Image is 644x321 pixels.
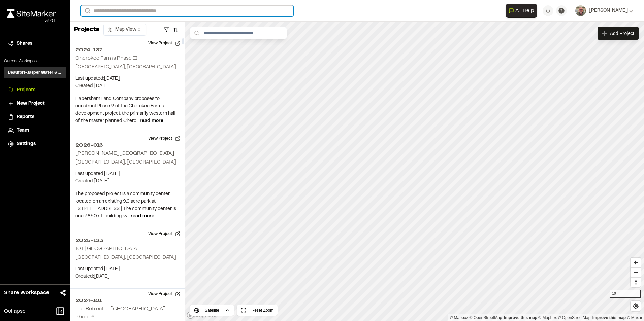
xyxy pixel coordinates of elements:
[631,267,641,277] button: Zoom out
[17,127,29,134] span: Team
[506,4,537,18] button: Open AI Assistant
[575,5,633,16] button: [PERSON_NAME]
[558,315,591,320] a: OpenStreetMap
[75,46,179,54] h2: 2024-137
[8,40,62,47] a: Shares
[17,140,36,148] span: Settings
[75,246,139,251] h2: 101 [GEOGRAPHIC_DATA]
[75,190,179,220] p: The proposed project is a community center located on an existing 9.9 acre park at [STREET_ADDRES...
[185,22,644,321] canvas: Map
[610,30,634,37] span: Add Project
[450,315,468,320] a: Mapbox
[140,119,163,123] span: read more
[190,305,234,316] button: Satellite
[450,314,642,321] div: |
[74,25,99,34] p: Projects
[631,301,641,311] button: Find my location
[515,7,534,15] span: AI Help
[75,178,179,185] p: Created: [DATE]
[75,307,165,319] h2: The Retreat at [GEOGRAPHIC_DATA] Phase 6
[4,58,66,64] p: Current Workspace
[17,86,35,94] span: Projects
[81,5,93,16] button: Search
[470,315,502,320] a: OpenStreetMap
[75,297,179,305] h2: 2024-101
[75,64,179,71] p: [GEOGRAPHIC_DATA], [GEOGRAPHIC_DATA]
[75,151,174,156] h2: [PERSON_NAME][GEOGRAPHIC_DATA]
[75,237,179,245] h2: 2025-123
[187,311,216,319] a: Mapbox logo
[631,278,641,287] span: Reset bearing to north
[8,86,62,94] a: Projects
[7,9,56,18] img: rebrand.png
[144,289,185,299] button: View Project
[4,307,26,315] span: Collapse
[75,95,179,125] p: Habersham Land Company proposes to construct Phase 2 of the Cherokee Farms development project, t...
[17,100,45,107] span: New Project
[8,127,62,134] a: Team
[131,214,154,218] span: read more
[75,82,179,90] p: Created: [DATE]
[144,38,185,49] button: View Project
[75,56,137,61] h2: Cherokee Farms Phase II
[8,113,62,121] a: Reports
[538,315,557,320] a: Mapbox
[504,315,537,320] a: Map feedback
[17,113,34,121] span: Reports
[575,5,586,16] img: User
[144,228,185,239] button: View Project
[75,254,179,261] p: [GEOGRAPHIC_DATA], [GEOGRAPHIC_DATA]
[7,18,56,24] div: Oh geez...please don't...
[75,141,179,149] h2: 2026-016
[75,75,179,82] p: Last updated: [DATE]
[506,4,540,18] div: Open AI Assistant
[17,40,32,47] span: Shares
[75,170,179,178] p: Last updated: [DATE]
[8,70,62,76] h3: Beaufort-Jasper Water & Sewer Authority
[610,290,641,298] div: 10 mi
[144,133,185,144] button: View Project
[237,305,278,316] button: Reset Zoom
[75,273,179,280] p: Created: [DATE]
[75,159,179,166] p: [GEOGRAPHIC_DATA], [GEOGRAPHIC_DATA]
[631,268,641,277] span: Zoom out
[631,277,641,287] button: Reset bearing to north
[589,7,628,14] span: [PERSON_NAME]
[8,140,62,148] a: Settings
[8,100,62,107] a: New Project
[75,265,179,273] p: Last updated: [DATE]
[592,315,626,320] a: Improve this map
[4,289,49,297] span: Share Workspace
[627,315,642,320] a: Maxar
[631,258,641,267] button: Zoom in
